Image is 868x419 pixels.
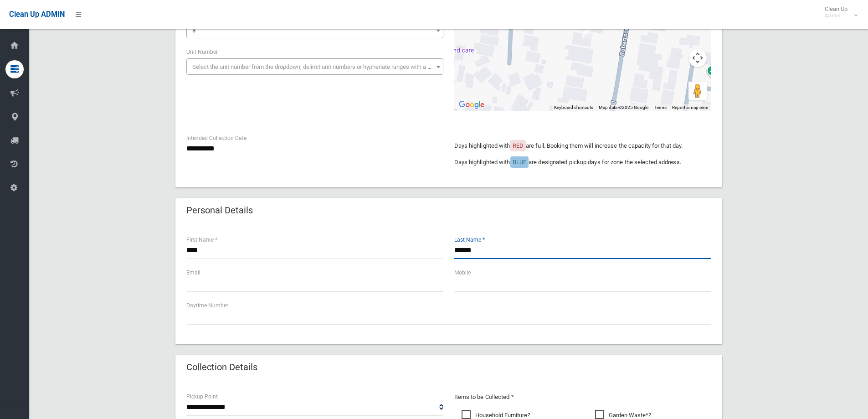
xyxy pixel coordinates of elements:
[175,202,264,219] header: Personal Details
[599,105,648,110] span: Map data ©2025 Google
[189,24,441,37] span: 8
[582,24,593,39] div: 8 Robertson Road, CHESTER HILL NSW 2162
[192,63,447,70] span: Select the unit number from the dropdown, delimit unit numbers or hyphenate ranges with a comma
[186,22,443,38] span: 8
[688,49,707,67] button: Map camera controls
[688,82,707,100] button: Drag Pegman onto the map to open Street View
[457,99,487,111] img: Google
[820,5,857,19] span: Clean Up
[825,12,847,19] small: Admin
[513,159,526,166] span: BLUE
[554,104,593,111] button: Keyboard shortcuts
[175,358,268,376] header: Collection Details
[672,105,709,110] a: Report a map error
[454,157,711,168] p: Days highlighted with are designated pickup days for zone the selected address.
[457,99,487,111] a: Open this area in Google Maps (opens a new window)
[9,10,65,19] span: Clean Up ADMIN
[192,27,195,34] span: 8
[654,105,667,110] a: Terms (opens in new tab)
[513,142,524,149] span: RED
[454,140,711,151] p: Days highlighted with are full. Booking them will increase the capacity for that day.
[454,392,711,403] p: Items to be Collected *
